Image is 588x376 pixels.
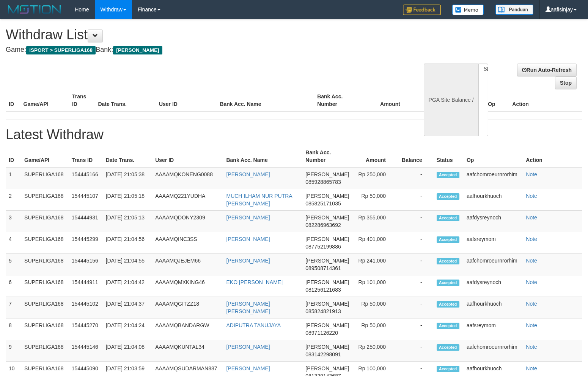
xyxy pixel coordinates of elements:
th: User ID [156,90,217,111]
td: [DATE] 21:04:37 [103,297,153,319]
td: Rp 355,000 [354,211,397,232]
td: 4 [6,232,21,254]
a: Note [526,301,537,307]
td: 5 [6,254,21,275]
td: AAAAMQJEJEM66 [152,254,223,275]
td: SUPERLIGA168 [21,319,69,340]
td: 154445102 [69,297,103,319]
td: - [397,254,434,275]
th: Op [464,146,523,167]
span: Accepted [437,215,459,221]
th: Amount [354,146,397,167]
a: ADIPUTRA TANUJAYA [226,322,281,328]
td: SUPERLIGA168 [21,275,69,297]
th: Trans ID [69,146,103,167]
div: PGA Site Balance / [424,64,478,136]
td: 154445166 [69,167,103,189]
td: 6 [6,275,21,297]
td: - [397,232,434,254]
td: AAAAMQMXKING46 [152,275,223,297]
td: 154444931 [69,211,103,232]
img: MOTION_logo.png [6,4,63,15]
a: [PERSON_NAME] [226,344,270,350]
span: ISPORT > SUPERLIGA168 [26,46,96,54]
td: Rp 50,000 [354,297,397,319]
th: Action [523,146,582,167]
td: SUPERLIGA168 [21,211,69,232]
td: 8 [6,319,21,340]
a: Note [526,344,537,350]
td: 154444911 [69,275,103,297]
h1: Withdraw List [6,27,384,42]
span: 085824821913 [305,308,341,314]
th: Trans ID [69,90,95,111]
th: Bank Acc. Name [217,90,314,111]
span: Accepted [437,172,459,178]
a: [PERSON_NAME] [226,365,270,371]
span: Accepted [437,280,459,286]
th: Game/API [20,90,69,111]
td: aafchomroeurnrorhim [464,254,523,275]
a: Note [526,258,537,264]
td: 154445299 [69,232,103,254]
span: [PERSON_NAME] [305,301,349,307]
td: Rp 50,000 [354,319,397,340]
a: [PERSON_NAME] [226,171,270,177]
td: aafchomroeurnrorhim [464,340,523,362]
th: Balance [412,90,456,111]
td: SUPERLIGA168 [21,254,69,275]
td: 1 [6,167,21,189]
span: [PERSON_NAME] [305,279,349,285]
span: 085928865783 [305,179,341,185]
th: ID [6,146,21,167]
td: AAAAMQBANDARGW [152,319,223,340]
td: aafdysreynoch [464,275,523,297]
span: Accepted [437,301,459,308]
td: [DATE] 21:05:38 [103,167,153,189]
td: Rp 401,000 [354,232,397,254]
td: 154445156 [69,254,103,275]
span: [PERSON_NAME] [305,258,349,264]
td: SUPERLIGA168 [21,297,69,319]
td: - [397,297,434,319]
th: Bank Acc. Number [302,146,354,167]
td: [DATE] 21:04:08 [103,340,153,362]
td: aafsreymom [464,319,523,340]
span: 08971126220 [305,330,338,336]
td: [DATE] 21:05:13 [103,211,153,232]
td: Rp 101,000 [354,275,397,297]
td: aafhourkhuoch [464,189,523,211]
td: AAAAMQINC3SS [152,232,223,254]
img: Feedback.jpg [403,5,441,15]
td: - [397,340,434,362]
th: Game/API [21,146,69,167]
th: Balance [397,146,434,167]
a: Stop [555,76,577,89]
th: Op [485,90,509,111]
td: SUPERLIGA168 [21,340,69,362]
a: Note [526,171,537,177]
td: SUPERLIGA168 [21,232,69,254]
span: 082286963692 [305,222,341,228]
h4: Game: Bank: [6,46,384,54]
th: Date Trans. [95,90,156,111]
img: Button%20Memo.svg [452,5,484,15]
td: 154445107 [69,189,103,211]
td: Rp 50,000 [354,189,397,211]
span: Accepted [437,236,459,243]
td: 7 [6,297,21,319]
td: aafsreymom [464,232,523,254]
td: [DATE] 21:04:24 [103,319,153,340]
td: aafhourkhuoch [464,297,523,319]
td: AAAAMQKUNTAL34 [152,340,223,362]
th: Bank Acc. Name [223,146,302,167]
span: [PERSON_NAME] [305,193,349,199]
td: - [397,211,434,232]
td: 154445146 [69,340,103,362]
a: Note [526,279,537,285]
td: SUPERLIGA168 [21,189,69,211]
a: [PERSON_NAME] [PERSON_NAME] [226,301,270,314]
a: EKO [PERSON_NAME] [226,279,283,285]
span: 085825171035 [305,200,341,207]
td: 2 [6,189,21,211]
